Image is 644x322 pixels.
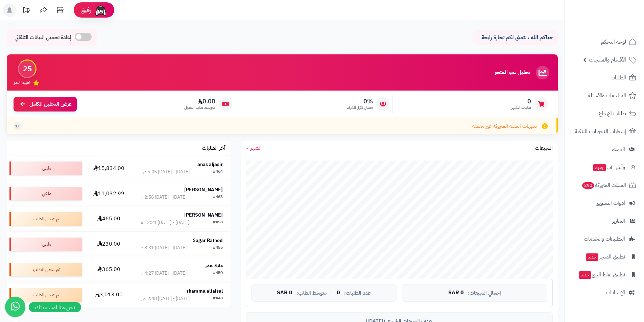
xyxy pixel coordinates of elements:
div: #448 [213,295,223,302]
a: تحديثات المنصة [18,3,35,19]
span: الطلبات [611,73,626,82]
span: تنبيهات السلة المتروكة غير مفعلة [472,122,537,130]
a: تطبيق المتجرجديد [569,249,640,265]
a: السلات المتروكة290 [569,177,640,193]
img: ai-face.png [94,3,108,17]
h3: المبيعات [535,145,553,151]
div: [DATE] - [DATE] 8:31 م [141,245,187,251]
span: إجمالي المبيعات: [468,290,501,296]
span: جديد [579,271,591,279]
strong: [PERSON_NAME] [184,186,223,193]
span: العملاء [612,145,625,154]
a: تطبيق نقاط البيعجديد [569,267,640,283]
span: عدد الطلبات: [344,290,371,296]
h3: آخر الطلبات [202,145,225,151]
span: متوسط طلب العميل [184,105,215,110]
a: العملاء [569,141,640,157]
div: #463 [213,194,223,201]
span: | [331,290,333,295]
div: #464 [213,169,223,175]
a: لوحة التحكم [569,34,640,50]
span: الإعدادات [606,288,625,297]
div: [DATE] - [DATE] 5:05 ص [141,169,190,175]
div: [DATE] - [DATE] 2:56 م [141,194,187,201]
span: تقييم النمو [14,80,30,85]
span: وآتس آب [593,163,625,172]
strong: [PERSON_NAME] [184,212,223,219]
td: 11,032.99 [85,181,133,206]
span: إشعارات التحويلات البنكية [575,127,626,136]
a: طلبات الإرجاع [569,105,640,122]
td: 465.00 [85,206,133,231]
span: السلات المتروكة [581,180,626,190]
span: طلبات الإرجاع [599,109,626,118]
strong: shamma alfaisal [186,288,223,295]
div: [DATE] - [DATE] 12:21 م [141,219,189,226]
span: لوحة التحكم [601,37,626,47]
strong: ملاك عمر [205,262,223,269]
span: الأقسام والمنتجات [589,55,626,65]
div: #455 [213,245,223,251]
a: الشهر [246,144,262,152]
span: 0 [511,98,531,105]
span: المراجعات والأسئلة [588,91,626,100]
div: #450 [213,270,223,277]
span: التطبيقات والخدمات [584,234,625,244]
span: عرض التحليل الكامل [29,100,72,108]
h3: تحليل نمو المتجر [495,70,530,76]
span: تطبيق المتجر [585,252,625,262]
span: أدوات التسويق [596,198,625,208]
a: التطبيقات والخدمات [569,231,640,247]
div: ملغي [9,187,82,200]
div: تم شحن الطلب [9,263,82,276]
div: ملغي [9,238,82,251]
span: طلبات الشهر [511,105,531,110]
td: 230.00 [85,232,133,257]
strong: Sagar Rathod [193,237,223,244]
a: إشعارات التحويلات البنكية [569,123,640,140]
a: وآتس آبجديد [569,159,640,175]
td: 3,013.00 [85,282,133,307]
span: 290 [582,182,594,189]
span: +1 [15,123,20,129]
span: 0.00 [184,98,215,105]
span: الشهر [251,144,262,152]
span: 0 [337,290,340,296]
span: 0 SAR [448,290,464,296]
span: جديد [586,253,598,261]
div: تم شحن الطلب [9,212,82,226]
a: الطلبات [569,70,640,86]
div: ملغي [9,162,82,175]
span: التقارير [612,216,625,226]
a: أدوات التسويق [569,195,640,211]
p: حياكم الله ، نتمنى لكم تجارة رابحة [478,34,553,42]
td: 15,834.00 [85,156,133,181]
td: 365.00 [85,257,133,282]
div: [DATE] - [DATE] 2:48 ص [141,295,190,302]
span: 0% [347,98,373,105]
a: عرض التحليل الكامل [14,97,77,112]
span: جديد [593,164,606,171]
strong: anas aljasir [197,161,223,168]
span: متوسط الطلب: [296,290,327,296]
span: رفيق [80,6,91,14]
a: التقارير [569,213,640,229]
span: تطبيق نقاط البيع [578,270,625,279]
div: [DATE] - [DATE] 4:27 م [141,270,187,277]
div: #458 [213,219,223,226]
a: المراجعات والأسئلة [569,88,640,104]
a: الإعدادات [569,284,640,301]
span: معدل تكرار الشراء [347,105,373,110]
div: تم شحن الطلب [9,288,82,302]
span: إعادة تحميل البيانات التلقائي [15,34,71,42]
span: 0 SAR [277,290,292,296]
